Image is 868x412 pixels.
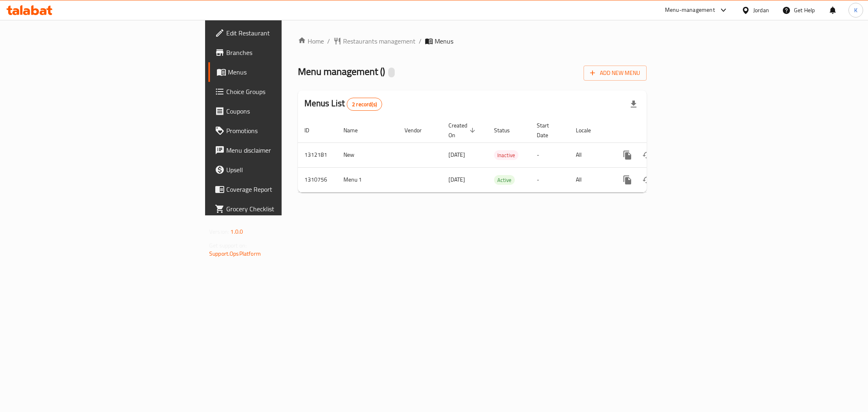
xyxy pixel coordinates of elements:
span: Menus [228,67,343,77]
button: Change Status [637,170,657,190]
button: more [618,145,637,165]
span: [DATE] [448,149,465,160]
span: Name [343,125,368,135]
span: 2 record(s) [347,101,382,108]
span: Promotions [226,126,343,136]
a: Branches [208,43,350,62]
span: ID [304,125,320,135]
nav: breadcrumb [298,36,647,46]
span: Version: [209,226,229,237]
span: Add New Menu [590,68,640,78]
span: K [854,6,857,15]
li: / [419,36,422,46]
h2: Menus List [304,97,382,111]
a: Promotions [208,121,350,140]
span: Branches [226,48,343,57]
span: Choice Groups [226,87,343,96]
span: Menu management ( ) [298,62,385,81]
span: Start Date [537,121,560,140]
a: Edit Restaurant [208,23,350,43]
button: Change Status [637,145,657,165]
span: Upsell [226,165,343,175]
td: New [337,142,398,167]
span: Restaurants management [343,36,415,46]
div: Export file [624,94,643,114]
a: Restaurants management [333,36,415,46]
span: Coverage Report [226,184,343,194]
span: Active [494,175,515,185]
button: Add New Menu [584,66,647,81]
table: enhanced table [298,118,702,193]
div: Jordan [753,6,769,15]
a: Coverage Report [208,180,350,199]
span: Status [494,125,520,135]
span: Locale [576,125,601,135]
span: Inactive [494,151,518,160]
span: Grocery Checklist [226,204,343,214]
td: Menu 1 [337,167,398,192]
span: Menu disclaimer [226,145,343,155]
a: Choice Groups [208,82,350,101]
a: Grocery Checklist [208,199,350,219]
span: Get support on: [209,240,247,251]
td: - [530,142,569,167]
span: Coupons [226,106,343,116]
div: Total records count [347,98,382,111]
span: Edit Restaurant [226,28,343,38]
button: more [618,170,637,190]
div: Menu-management [665,5,715,15]
td: All [569,167,611,192]
span: [DATE] [448,174,465,185]
a: Menu disclaimer [208,140,350,160]
span: Menus [435,36,453,46]
td: All [569,142,611,167]
span: 1.0.0 [230,226,243,237]
a: Support.OpsPlatform [209,248,261,259]
span: Created On [448,121,478,140]
a: Coupons [208,101,350,121]
th: Actions [611,118,702,143]
span: Vendor [404,125,432,135]
td: - [530,167,569,192]
a: Menus [208,62,350,82]
a: Upsell [208,160,350,180]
